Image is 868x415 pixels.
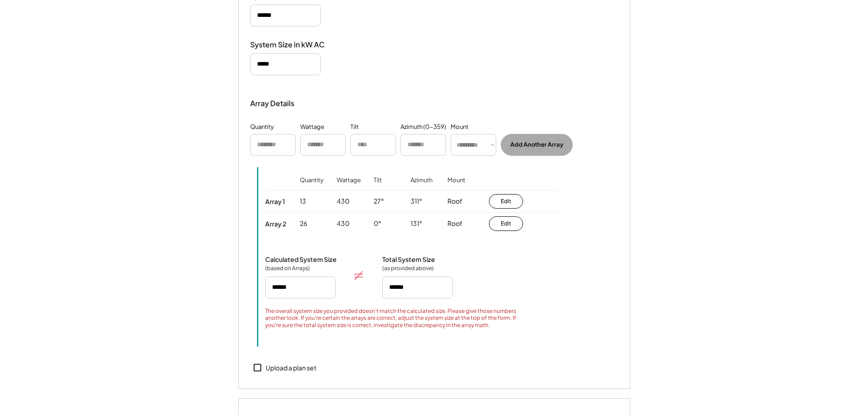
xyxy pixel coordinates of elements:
[489,216,523,231] button: Edit
[266,364,316,373] div: Upload a plan set
[265,255,337,263] div: Calculated System Size
[250,98,296,109] div: Array Details
[337,219,349,228] div: 430
[411,176,432,197] div: Azimuth
[374,197,384,206] div: 27°
[337,197,349,206] div: 430
[447,176,465,197] div: Mount
[447,219,462,228] div: Roof
[250,123,274,132] div: Quantity
[300,176,324,197] div: Quantity
[350,123,359,132] div: Tilt
[265,197,285,205] div: Array 1
[401,123,446,132] div: Azimuth (0-359)
[411,219,422,228] div: 131°
[374,219,381,228] div: 0°
[501,134,573,156] button: Add Another Array
[337,176,361,197] div: Wattage
[411,197,422,206] div: 311°
[265,220,286,228] div: Array 2
[447,197,462,206] div: Roof
[250,40,341,50] div: System Size in kW AC
[382,265,434,272] div: (as provided above)
[265,265,311,272] div: (based on Arrays)
[265,307,527,329] div: The overall system size you provided doesn't match the calculated size. Please give those numbers...
[300,123,324,132] div: Wattage
[451,123,468,132] div: Mount
[300,197,306,206] div: 13
[382,255,435,263] div: Total System Size
[300,219,307,228] div: 26
[374,176,382,197] div: Tilt
[489,194,523,209] button: Edit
